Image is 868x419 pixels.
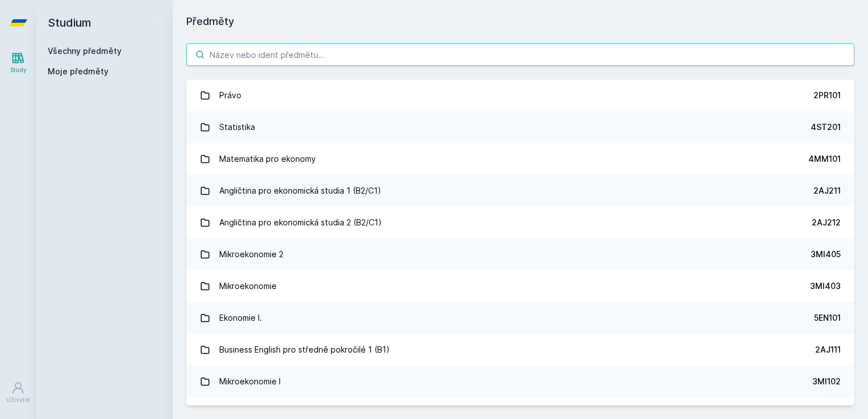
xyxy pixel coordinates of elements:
[813,90,841,101] div: 2PR101
[812,217,841,228] div: 2AJ212
[810,280,841,292] div: 3MI403
[48,66,108,77] span: Moje předměty
[186,79,854,111] a: Právo 2PR101
[815,344,841,355] div: 2AJ111
[186,111,854,143] a: Statistika 4ST201
[6,396,30,404] div: Uživatel
[186,302,854,334] a: Ekonomie I. 5EN101
[219,275,277,298] div: Mikroekonomie
[186,366,854,397] a: Mikroekonomie I 3MI102
[219,148,316,170] div: Matematika pro ekonomy
[219,307,262,329] div: Ekonomie I.
[811,249,841,260] div: 3MI405
[2,375,34,410] a: Uživatel
[813,185,841,196] div: 2AJ211
[219,179,381,202] div: Angličtina pro ekonomická studia 1 (B2/C1)
[186,14,854,30] h1: Předměty
[186,43,854,66] input: Název nebo ident předmětu…
[219,370,281,393] div: Mikroekonomie I
[186,175,854,207] a: Angličtina pro ekonomická studia 1 (B2/C1) 2AJ211
[219,211,382,234] div: Angličtina pro ekonomická studia 2 (B2/C1)
[186,334,854,366] a: Business English pro středně pokročilé 1 (B1) 2AJ111
[48,46,122,56] a: Všechny předměty
[812,376,841,387] div: 3MI102
[186,207,854,238] a: Angličtina pro ekonomická studia 2 (B2/C1) 2AJ212
[186,270,854,302] a: Mikroekonomie 3MI403
[219,84,241,107] div: Právo
[186,238,854,270] a: Mikroekonomie 2 3MI405
[219,338,390,361] div: Business English pro středně pokročilé 1 (B1)
[10,66,27,74] div: Study
[186,143,854,175] a: Matematika pro ekonomy 4MM101
[808,153,841,165] div: 4MM101
[811,121,841,133] div: 4ST201
[219,243,283,266] div: Mikroekonomie 2
[2,45,34,80] a: Study
[814,312,841,324] div: 5EN101
[219,116,255,139] div: Statistika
